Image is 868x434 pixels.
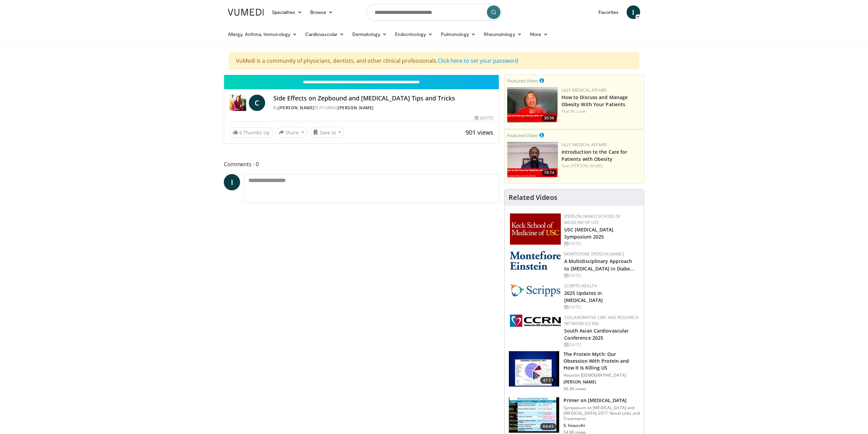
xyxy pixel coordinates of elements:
p: Symposium on [MEDICAL_DATA] and [MEDICAL_DATA] 2017: Novel Links and Treatments [564,405,640,421]
a: Favorites [594,5,623,19]
span: 30:56 [542,115,556,121]
a: I [224,174,240,190]
a: More [526,27,552,41]
span: 47:11 [540,377,556,384]
small: Featured Video [507,78,538,84]
div: [DATE] [564,272,638,279]
a: How to Discuss and Manage Obesity With Your Patients [561,94,628,108]
h4: Side Effects on Zepbound and [MEDICAL_DATA] Tips and Tricks [273,95,493,102]
a: 19:14 [507,142,558,177]
a: 2025 Updates in [MEDICAL_DATA] [564,290,603,303]
a: M. Look [571,108,586,114]
p: 90.3K views [564,386,586,392]
a: Montefiore [PERSON_NAME] [564,251,624,257]
a: Allergy, Asthma, Immunology [224,27,301,41]
a: Endocrinology [391,27,437,41]
a: Click here to set your password [438,57,518,64]
img: b7b8b05e-5021-418b-a89a-60a270e7cf82.150x105_q85_crop-smart_upscale.jpg [509,351,559,386]
a: Dermatology [348,27,391,41]
a: South Asian Cardiovascular Conference 2025 [564,327,629,341]
img: c9f2b0b7-b02a-4276-a72a-b0cbb4230bc1.jpg.150x105_q85_autocrop_double_scale_upscale_version-0.2.jpg [510,283,561,297]
a: C [249,95,265,111]
a: 47:11 The Protein Myth: Our Obsession With Protein and How It Is Killing US Houston [DEMOGRAPHIC_... [509,351,640,392]
img: 022d2313-3eaa-4549-99ac-ae6801cd1fdc.150x105_q85_crop-smart_upscale.jpg [509,397,559,433]
span: Comments 0 [224,160,499,169]
a: Lilly Medical Affairs [561,142,607,148]
img: a04ee3ba-8487-4636-b0fb-5e8d268f3737.png.150x105_q85_autocrop_double_scale_upscale_version-0.2.png [510,315,561,327]
a: A Multidisciplinary Approach to [MEDICAL_DATA] in Diabe… [564,258,634,271]
div: [DATE] [475,115,493,121]
div: [DATE] [564,241,638,247]
img: VuMedi Logo [228,9,264,16]
a: 6 Thumbs Up [230,127,273,138]
a: Collaborative CME and Research Network (CCRN) [564,315,638,326]
p: S. Inzucchi [564,423,640,428]
span: 64:45 [540,423,556,430]
small: Featured Video [507,132,538,138]
span: 19:14 [542,170,556,176]
p: [PERSON_NAME] [564,379,640,385]
p: Houston [DEMOGRAPHIC_DATA] [564,373,640,378]
div: Feat. [561,163,641,169]
a: USC [MEDICAL_DATA] Symposium 2025 [564,226,614,240]
a: I [627,5,640,19]
a: [PERSON_NAME] School of Medicine of USC [564,213,621,225]
a: [PERSON_NAME] [571,163,603,169]
a: 30:56 [507,87,558,123]
img: Dr. Carolynn Francavilla [230,95,246,111]
div: [DATE] [564,304,638,310]
a: Lilly Medical Affairs [561,87,607,93]
button: Save to [310,127,344,138]
a: [PERSON_NAME] [278,105,314,111]
a: Pulmonology [437,27,480,41]
div: VuMedi is a community of physicians, dentists, and other clinical professionals. [229,52,639,69]
div: By FEATURING [273,105,493,111]
div: [DATE] [564,342,638,348]
a: Introduction to the Care for Patients with Obesity [561,149,628,162]
h4: Related Videos [509,193,557,202]
img: c98a6a29-1ea0-4bd5-8cf5-4d1e188984a7.png.150x105_q85_crop-smart_upscale.png [507,87,558,123]
img: b0142b4c-93a1-4b58-8f91-5265c282693c.png.150x105_q85_autocrop_double_scale_upscale_version-0.2.png [510,251,561,270]
a: Rheumatology [480,27,526,41]
a: Scripps Health [564,283,597,289]
a: Cardiovascular [301,27,348,41]
h3: Primer on [MEDICAL_DATA] [564,397,640,404]
img: 7b941f1f-d101-407a-8bfa-07bd47db01ba.png.150x105_q85_autocrop_double_scale_upscale_version-0.2.jpg [510,213,561,245]
img: acc2e291-ced4-4dd5-b17b-d06994da28f3.png.150x105_q85_crop-smart_upscale.png [507,142,558,177]
input: Search topics, interventions [366,4,502,20]
button: Share [276,127,307,138]
h3: The Protein Myth: Our Obsession With Protein and How It Is Killing US [564,351,640,371]
span: 6 [239,129,242,136]
a: Browse [306,5,337,19]
a: Specialties [268,5,306,19]
span: 901 views [466,128,493,136]
div: Feat. [561,108,641,114]
a: [PERSON_NAME] [338,105,374,111]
